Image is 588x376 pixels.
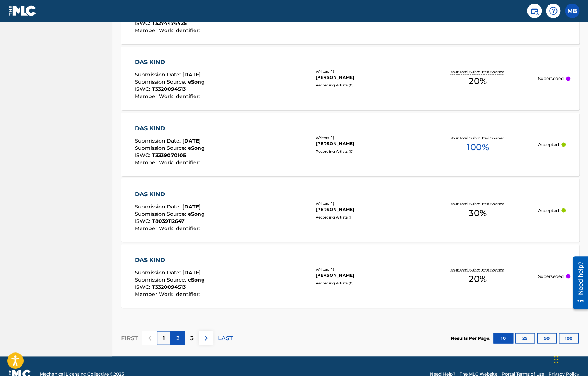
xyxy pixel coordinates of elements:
p: Your Total Submitted Shares: [451,135,505,140]
div: Writers ( 1 ) [316,266,418,272]
span: Submission Date : [135,137,182,144]
div: [PERSON_NAME] [316,206,418,212]
span: Submission Source : [135,144,188,151]
p: Superseded [538,273,564,279]
a: DAS KINDSubmission Date:[DATE]Submission Source:eSongISWC:T3339070105Member Work Identifier:Write... [121,113,579,176]
img: right [202,334,211,342]
span: T3339070105 [152,152,186,158]
span: Member Work Identifier : [135,225,202,231]
p: Results Per Page: [451,335,492,341]
span: ISWC : [135,152,152,158]
span: Submission Date : [135,203,182,210]
div: Help [546,4,560,18]
span: 20 % [469,272,487,285]
div: DAS KIND [135,58,205,67]
span: eSong [188,210,205,217]
span: 30 % [469,206,487,219]
iframe: Resource Center [568,253,588,313]
button: 50 [537,333,557,343]
span: eSong [188,144,205,151]
span: Member Work Identifier : [135,159,202,165]
p: 1 [163,334,165,342]
span: [DATE] [182,269,201,275]
button: 10 [493,333,513,343]
span: Submission Date : [135,71,182,78]
div: Recording Artists ( 0 ) [316,280,418,286]
span: ISWC : [135,217,152,224]
div: Recording Artists ( 1 ) [316,214,418,220]
p: LAST [218,334,233,342]
div: DAS KIND [135,124,205,132]
a: Public Search [527,4,542,18]
span: T8039112647 [152,217,185,224]
img: search [530,7,539,15]
div: [PERSON_NAME] [316,74,418,81]
span: Member Work Identifier : [135,291,202,297]
span: Submission Source : [135,210,188,217]
div: Writers ( 1 ) [316,200,418,206]
p: Your Total Submitted Shares: [451,201,505,206]
a: DAS KINDSubmission Date:[DATE]Submission Source:eSongISWC:T3320094513Member Work Identifier:Write... [121,244,579,308]
div: User Menu [565,4,579,18]
p: 2 [176,334,179,342]
div: Writers ( 1 ) [316,135,418,140]
span: eSong [188,79,205,85]
span: Submission Source : [135,276,188,283]
span: T3274474425 [152,20,187,26]
div: [PERSON_NAME] [316,140,418,147]
span: [DATE] [182,71,201,78]
span: Member Work Identifier : [135,93,202,100]
div: DAS KIND [135,255,205,264]
span: Submission Source : [135,79,188,85]
img: MLC Logo [9,5,37,16]
p: Accepted [538,141,559,148]
span: Member Work Identifier : [135,27,202,34]
img: help [549,7,558,15]
span: eSong [188,276,205,283]
div: Recording Artists ( 0 ) [316,148,418,154]
p: Superseded [538,75,564,82]
span: ISWC : [135,86,152,92]
div: [PERSON_NAME] [316,272,418,278]
span: T3320094513 [152,283,186,290]
div: Drag [554,348,558,370]
a: DAS KINDSubmission Date:[DATE]Submission Source:eSongISWC:T8039112647Member Work Identifier:Write... [121,178,579,242]
span: ISWC : [135,283,152,290]
p: Your Total Submitted Shares: [451,267,505,272]
iframe: Chat Widget [552,341,588,376]
div: Writers ( 1 ) [316,69,418,74]
span: 20 % [469,75,487,88]
p: 3 [190,334,194,342]
span: ISWC : [135,20,152,26]
span: T3320094513 [152,86,186,92]
a: DAS KINDSubmission Date:[DATE]Submission Source:eSongISWC:T3320094513Member Work Identifier:Write... [121,47,579,110]
button: 25 [515,333,535,343]
span: 100 % [467,140,489,153]
p: FIRST [121,334,138,342]
span: Submission Date : [135,269,182,275]
p: Accepted [538,207,559,214]
p: Your Total Submitted Shares: [451,69,505,75]
span: [DATE] [182,137,201,144]
span: [DATE] [182,203,201,210]
button: 100 [559,333,579,343]
div: DAS KIND [135,190,205,198]
div: Recording Artists ( 0 ) [316,83,418,88]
